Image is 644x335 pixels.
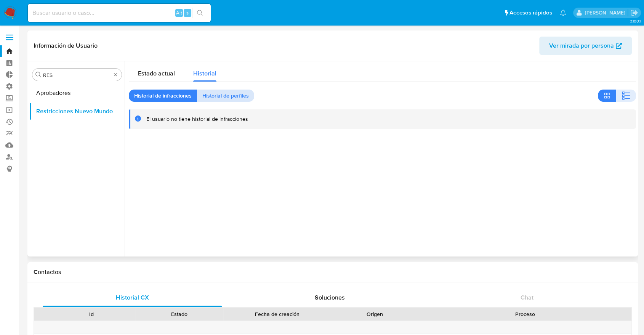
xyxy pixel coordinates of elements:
[229,310,325,318] div: Fecha de creación
[28,8,211,18] input: Buscar usuario o caso...
[521,293,533,302] span: Chat
[176,9,182,16] span: Alt
[34,42,98,50] h1: Información de Usuario
[34,268,632,276] h1: Contactos
[116,293,149,302] span: Historial CX
[35,72,42,78] button: Buscar
[630,9,638,17] a: Salir
[43,72,111,79] input: Buscar
[585,9,628,16] p: juan.tosini@mercadolibre.com
[424,310,626,318] div: Proceso
[549,37,614,55] span: Ver mirada por persona
[29,102,125,120] button: Restricciones Nuevo Mundo
[336,310,413,318] div: Origen
[53,310,130,318] div: Id
[539,37,632,55] button: Ver mirada por persona
[315,293,345,302] span: Soluciones
[112,72,119,78] button: Borrar
[29,84,125,102] button: Aprobadores
[509,9,552,17] span: Accesos rápidos
[186,9,189,16] span: s
[192,8,208,18] button: search-icon
[560,10,566,16] a: Notificaciones
[141,310,218,318] div: Estado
